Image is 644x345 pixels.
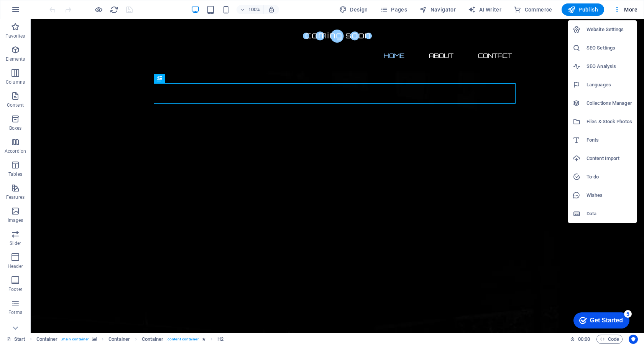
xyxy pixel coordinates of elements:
[586,209,632,218] h6: Data
[586,99,632,108] h6: Collections Manager
[586,135,632,145] h6: Fonts
[586,172,632,182] h6: To-do
[57,2,64,9] div: 5
[586,43,632,53] h6: SEO Settings
[23,8,56,15] div: Get Started
[586,62,632,71] h6: SEO Analysis
[6,4,62,20] div: Get Started 5 items remaining, 0% complete
[586,80,632,89] h6: Languages
[586,25,632,34] h6: Website Settings
[586,191,632,200] h6: Wishes
[586,117,632,126] h6: Files & Stock Photos
[586,154,632,163] h6: Content Import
